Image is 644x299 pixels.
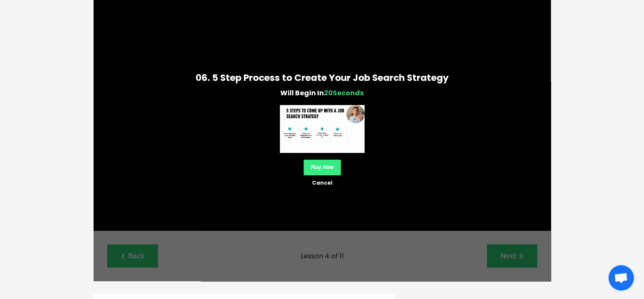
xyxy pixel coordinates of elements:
[324,88,364,98] strong: Seconds
[94,73,551,83] p: 06. 5 Step Process to Create Your Job Search Strategy
[280,105,365,153] img: 32c4b0e0-dbf4-4e27-b45a-c96b74153dd9.jpg
[94,179,551,187] a: Cancel
[304,160,341,175] a: Play Now
[324,88,333,98] span: 20
[94,88,551,99] p: Will Begin In
[608,265,634,291] div: Open chat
